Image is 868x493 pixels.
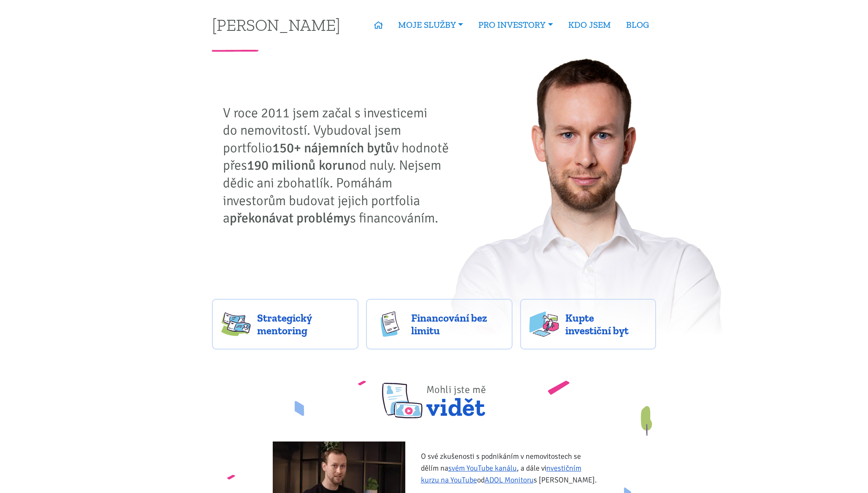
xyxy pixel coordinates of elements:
[366,299,513,349] a: Financování bez limitu
[247,157,352,173] strong: 190 milionů korun
[485,475,534,485] a: ADOL Monitoru
[426,373,486,418] span: vidět
[212,16,340,33] a: [PERSON_NAME]
[223,104,455,227] p: V roce 2011 jsem začal s investicemi do nemovitostí. Vybudoval jsem portfolio v hodnotě přes od n...
[561,15,618,35] a: KDO JSEM
[426,383,486,396] span: Mohli jste mě
[257,312,349,337] span: Strategický mentoring
[272,140,393,156] strong: 150+ nájemních bytů
[391,15,471,35] a: MOJE SLUŽBY
[411,312,503,337] span: Financování bez limitu
[221,312,251,337] img: strategy
[565,312,647,337] span: Kupte investiční byt
[448,463,517,473] a: svém YouTube kanálu
[529,312,559,337] img: flats
[375,312,405,337] img: finance
[471,15,560,35] a: PRO INVESTORY
[421,450,599,486] p: O své zkušenosti s podnikáním v nemovitostech se dělím na , a dále v od s [PERSON_NAME].
[618,15,656,35] a: BLOG
[520,299,656,349] a: Kupte investiční byt
[230,210,350,226] strong: překonávat problémy
[212,299,358,349] a: Strategický mentoring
